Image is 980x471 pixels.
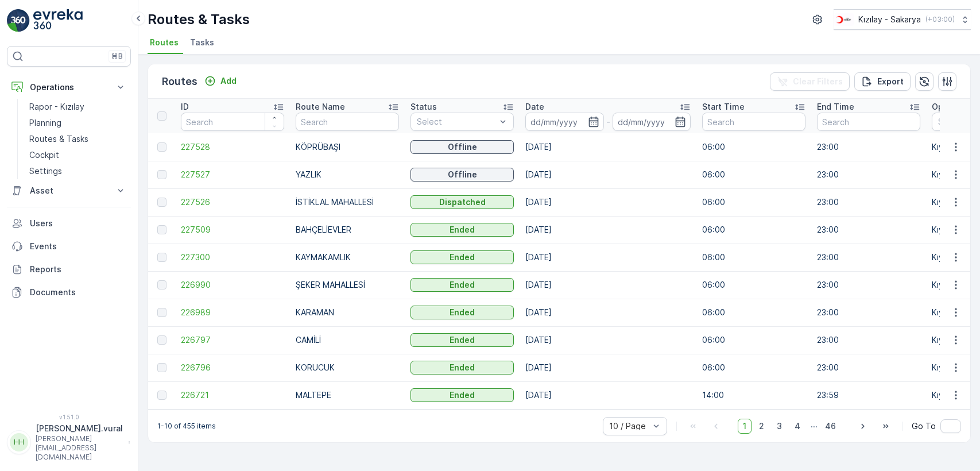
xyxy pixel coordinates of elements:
div: Toggle Row Selected [157,253,166,262]
p: Rapor - Kızılay [29,101,84,113]
p: Ended [450,279,475,291]
p: 06:00 [702,252,805,263]
p: Route Name [296,101,345,113]
p: 06:00 [702,141,805,153]
input: dd/mm/yyyy [525,113,604,131]
div: Toggle Row Selected [157,142,166,152]
td: [DATE] [520,244,696,271]
button: Ended [410,388,514,402]
p: Ended [450,307,475,318]
td: [DATE] [520,299,696,326]
p: Ended [450,389,475,401]
p: [PERSON_NAME][EMAIL_ADDRESS][DOMAIN_NAME] [36,434,123,462]
a: Routes & Tasks [25,131,131,147]
p: YAZLIK [296,169,399,180]
p: İSTİKLAL MAHALLESİ [296,196,399,208]
a: 226797 [181,334,284,346]
p: Planning [29,117,61,129]
p: 06:00 [702,362,805,373]
p: ... [811,419,818,434]
a: 227509 [181,224,284,235]
a: Documents [7,281,131,304]
p: [PERSON_NAME].vural [36,423,123,434]
a: 227526 [181,196,284,208]
a: 227527 [181,169,284,180]
td: [DATE] [520,271,696,299]
span: v 1.51.0 [7,414,131,420]
button: Offline [410,168,514,182]
button: Dispatched [410,195,514,209]
button: Operations [7,76,131,99]
p: Add [220,75,237,87]
button: Export [854,72,911,91]
p: Offline [448,141,477,153]
p: ŞEKER MAHALLESİ [296,279,399,291]
span: 3 [772,419,787,434]
p: 23:00 [817,224,920,235]
button: Ended [410,361,514,375]
p: ID [181,101,189,113]
p: CAMİLİ [296,334,399,346]
p: Routes & Tasks [29,133,88,145]
span: 4 [789,419,805,434]
button: HH[PERSON_NAME].vural[PERSON_NAME][EMAIL_ADDRESS][DOMAIN_NAME] [7,423,131,462]
button: Ended [410,333,514,347]
p: KARAMAN [296,307,399,318]
input: Search [296,113,399,131]
img: logo_light-DOdMpM7g.png [33,9,83,32]
p: Asset [30,185,108,196]
p: Routes & Tasks [148,10,250,29]
p: Export [877,76,904,87]
img: logo [7,9,30,32]
a: 226990 [181,279,284,291]
p: ⌘B [111,52,123,61]
a: Users [7,212,131,235]
p: Offline [448,169,477,180]
p: ( +03:00 ) [925,15,955,24]
button: Add [200,74,241,88]
p: Clear Filters [793,76,843,87]
p: MALTEPE [296,389,399,401]
p: 23:00 [817,334,920,346]
img: k%C4%B1z%C4%B1lay_DTAvauz.png [834,13,854,26]
p: 23:00 [817,169,920,180]
input: Search [817,113,920,131]
div: Toggle Row Selected [157,280,166,289]
a: Settings [25,163,131,179]
span: Routes [150,37,179,48]
p: 23:59 [817,389,920,401]
p: Operation [932,101,971,113]
p: Reports [30,264,126,275]
button: Clear Filters [770,72,850,91]
div: Toggle Row Selected [157,198,166,207]
div: Toggle Row Selected [157,391,166,400]
button: Ended [410,306,514,319]
p: Cockpit [29,149,59,161]
p: 06:00 [702,196,805,208]
p: KORUCUK [296,362,399,373]
a: 226721 [181,389,284,401]
input: Search [702,113,805,131]
p: Routes [162,74,197,90]
p: 23:00 [817,196,920,208]
p: 06:00 [702,334,805,346]
button: Asset [7,179,131,202]
a: 227300 [181,252,284,263]
p: Date [525,101,544,113]
p: 23:00 [817,307,920,318]
td: [DATE] [520,161,696,188]
span: 226989 [181,307,284,318]
span: 2 [754,419,769,434]
p: KAYMAKAMLIK [296,252,399,263]
button: Kızılay - Sakarya(+03:00) [834,9,971,30]
div: Toggle Row Selected [157,225,166,234]
a: Planning [25,115,131,131]
a: Cockpit [25,147,131,163]
p: 23:00 [817,362,920,373]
